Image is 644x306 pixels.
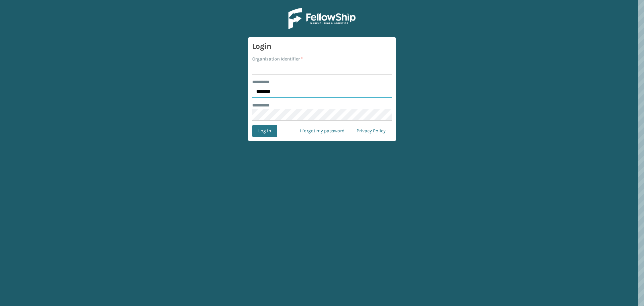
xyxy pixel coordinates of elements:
a: Privacy Policy [351,125,392,137]
label: Organization Identifier [252,55,303,62]
h3: Login [252,41,392,51]
a: I forgot my password [294,125,351,137]
img: Logo [288,8,356,29]
button: Log In [252,125,277,137]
